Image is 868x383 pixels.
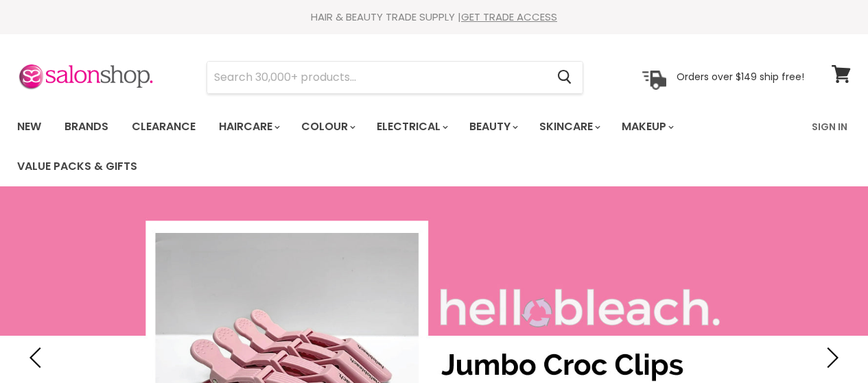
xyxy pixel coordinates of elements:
[817,344,844,371] button: Next
[24,344,51,371] button: Previous
[459,112,526,141] a: Beauty
[529,112,609,141] a: Skincare
[546,62,583,93] button: Search
[54,112,119,141] a: Brands
[207,62,546,93] input: Search
[209,112,288,141] a: Haircare
[366,112,456,141] a: Electrical
[804,112,856,141] a: Sign In
[461,10,557,24] a: GET TRADE ACCESS
[121,112,206,141] a: Clearance
[7,107,804,186] ul: Main menu
[7,152,148,181] a: Value Packs & Gifts
[677,71,804,83] p: Orders over $149 ship free!
[207,61,583,94] form: Product
[7,112,51,141] a: New
[611,112,682,141] a: Makeup
[291,112,364,141] a: Colour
